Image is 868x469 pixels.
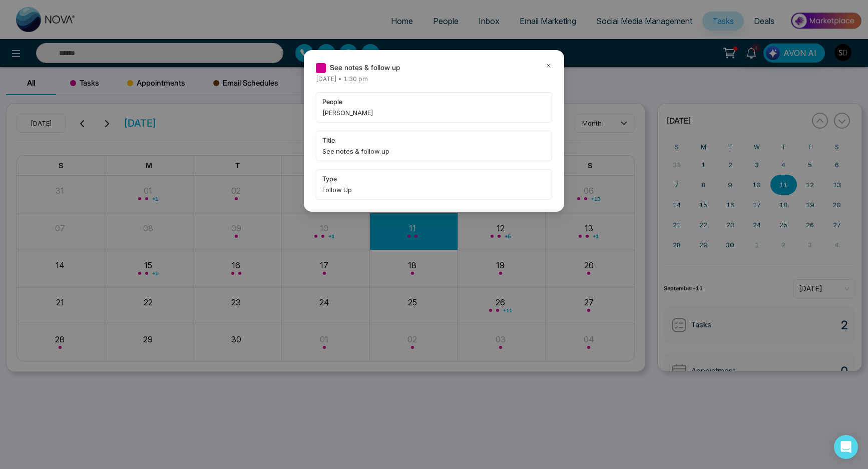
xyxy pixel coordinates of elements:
[834,435,858,459] div: Open Intercom Messenger
[330,62,400,73] span: See notes & follow up
[322,135,546,145] span: title
[322,174,546,184] span: type
[322,185,546,195] span: Follow Up
[322,146,546,156] span: See notes & follow up
[322,97,546,107] span: people
[316,75,368,83] span: [DATE] • 1:30 pm
[322,108,546,118] span: [PERSON_NAME]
